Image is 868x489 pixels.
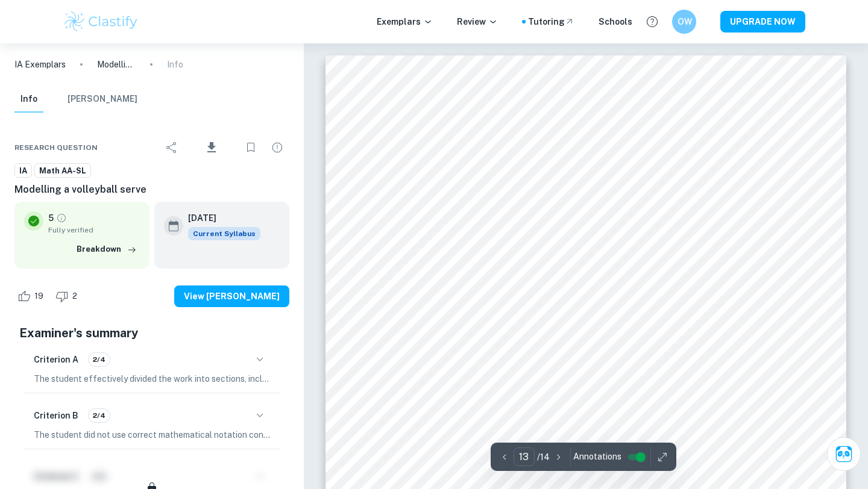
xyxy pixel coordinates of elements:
div: Report issue [265,135,289,160]
p: The student did not use correct mathematical notation consistently, as evidenced by the improper ... [34,428,270,441]
span: Research question [14,142,98,153]
p: Exemplars [377,15,433,28]
a: IA Exemplars [14,58,66,71]
p: Review [457,15,498,28]
button: OW [672,10,696,34]
a: Grade fully verified [56,213,67,223]
h6: Modelling a volleyball serve [14,182,289,197]
button: Info [14,86,43,113]
p: Info [167,58,183,71]
button: Breakdown [74,240,140,258]
button: Ask Clai [827,437,861,471]
a: Math AA-SL [34,163,91,178]
img: Clastify logo [63,10,139,34]
div: This exemplar is based on the current syllabus. Feel free to refer to it for inspiration/ideas wh... [188,227,260,240]
h6: [DATE] [188,211,251,225]
h5: Examiner's summary [19,324,285,342]
a: Tutoring [528,15,574,28]
p: The student effectively divided the work into sections, including an "Introduction," "Aim of Inve... [34,372,270,385]
span: 19 [28,290,50,302]
p: 5 [48,211,54,225]
button: [PERSON_NAME] [68,86,137,113]
a: IA [14,163,32,178]
div: Like [14,287,50,306]
h6: OW [678,15,691,28]
div: Dislike [52,287,84,306]
button: UPGRADE NOW [720,11,805,33]
span: Math AA-SL [35,165,90,177]
span: Current Syllabus [188,227,260,240]
span: 2 [66,290,84,302]
span: Fully verified [48,225,140,235]
div: Download [186,132,236,163]
span: 2/4 [89,354,110,365]
h6: Criterion B [34,409,78,422]
button: Help and Feedback [642,11,662,32]
p: / 14 [537,450,550,464]
span: IA [15,165,31,177]
span: Annotations [573,450,621,463]
div: Bookmark [239,135,263,160]
a: Schools [599,15,632,28]
div: Share [160,135,184,160]
p: Modelling a volleyball serve [97,58,136,71]
span: 2/4 [89,410,110,421]
h6: Criterion A [34,353,78,366]
button: View [PERSON_NAME] [174,285,289,307]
